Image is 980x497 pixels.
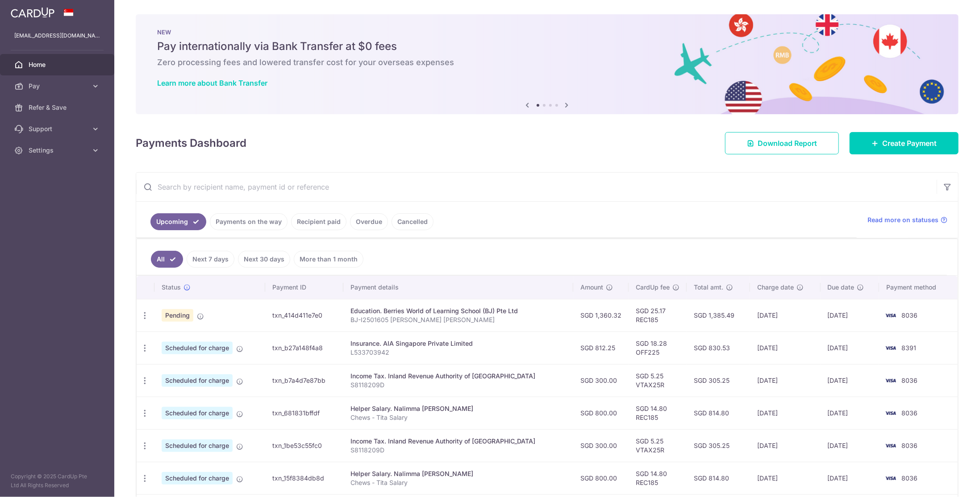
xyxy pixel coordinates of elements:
[901,311,917,319] span: 8036
[350,413,566,422] p: Chews - Tita Salary
[573,397,629,429] td: SGD 800.00
[11,7,54,18] img: CardUp
[265,364,343,397] td: txn_b7a4d7e87bb
[350,469,566,478] div: Helper Salary. Nalimma [PERSON_NAME]
[580,283,603,292] span: Amount
[821,462,880,494] td: [DATE]
[29,82,88,91] span: Pay
[157,39,937,54] h5: Pay internationally via Bank Transfer at $0 fees
[882,343,900,353] img: Bank Card
[901,442,917,449] span: 8036
[265,331,343,364] td: txn_b27a148f4a8
[294,251,363,268] a: More than 1 month
[265,276,343,299] th: Payment ID
[901,377,917,384] span: 8036
[162,283,181,292] span: Status
[79,6,97,14] span: Help
[162,407,233,419] span: Scheduled for charge
[850,132,959,154] a: Create Payment
[758,138,817,149] span: Download Report
[162,472,233,485] span: Scheduled for charge
[821,364,880,397] td: [DATE]
[882,375,900,386] img: Bank Card
[238,251,290,268] a: Next 30 days
[157,57,937,68] h6: Zero processing fees and lowered transfer cost for your overseas expenses
[210,213,288,230] a: Payments on the way
[750,299,820,331] td: [DATE]
[821,429,880,462] td: [DATE]
[725,132,839,154] a: Download Report
[350,348,566,357] p: L533703942
[350,478,566,487] p: Chews - Tita Salary
[14,31,100,40] p: [EMAIL_ADDRESS][DOMAIN_NAME]
[757,283,794,292] span: Charge date
[265,397,343,429] td: txn_681831bffdf
[636,283,670,292] span: CardUp fee
[291,213,346,230] a: Recipient paid
[821,299,880,331] td: [DATE]
[629,397,687,429] td: SGD 14.80 REC185
[750,364,820,397] td: [DATE]
[882,473,900,484] img: Bank Card
[867,215,947,224] a: Read more on statuses
[350,381,566,389] p: S8118209D
[694,283,723,292] span: Total amt.
[629,462,687,494] td: SGD 14.80 REC185
[162,439,233,452] span: Scheduled for charge
[750,429,820,462] td: [DATE]
[350,437,566,446] div: Income Tax. Inland Revenue Authority of [GEOGRAPHIC_DATA]
[392,213,434,230] a: Cancelled
[573,364,629,397] td: SGD 300.00
[882,440,900,451] img: Bank Card
[629,331,687,364] td: SGD 18.28 OFF225
[573,299,629,331] td: SGD 1,360.32
[882,408,900,418] img: Bank Card
[573,331,629,364] td: SGD 812.25
[187,251,234,268] a: Next 7 days
[350,315,566,324] p: BJ-I2501605 [PERSON_NAME] [PERSON_NAME]
[687,331,750,364] td: SGD 830.53
[687,397,750,429] td: SGD 814.80
[157,29,937,36] p: NEW
[901,344,916,352] span: 8391
[821,397,880,429] td: [DATE]
[687,462,750,494] td: SGD 814.80
[687,364,750,397] td: SGD 305.25
[265,299,343,331] td: txn_414d411e7e0
[629,429,687,462] td: SGD 5.25 VTAX25R
[629,299,687,331] td: SGD 25.17 REC185
[750,331,820,364] td: [DATE]
[350,372,566,381] div: Income Tax. Inland Revenue Authority of [GEOGRAPHIC_DATA]
[265,462,343,494] td: txn_15f8384db8d
[573,462,629,494] td: SGD 800.00
[882,138,937,149] span: Create Payment
[350,213,388,230] a: Overdue
[882,310,900,321] img: Bank Card
[879,276,958,299] th: Payment method
[573,429,629,462] td: SGD 300.00
[29,124,88,133] span: Support
[350,404,566,413] div: Helper Salary. Nalimma [PERSON_NAME]
[350,339,566,348] div: Insurance. AIA Singapore Private Limited
[350,446,566,455] p: S8118209D
[136,135,246,151] h4: Payments Dashboard
[687,299,750,331] td: SGD 1,385.49
[901,409,917,417] span: 8036
[157,79,267,87] a: Learn more about Bank Transfer
[29,103,88,112] span: Refer & Save
[867,215,938,224] span: Read more on statuses
[828,283,855,292] span: Due date
[29,146,88,155] span: Settings
[162,309,193,322] span: Pending
[750,462,820,494] td: [DATE]
[629,364,687,397] td: SGD 5.25 VTAX25R
[136,14,959,114] img: Bank transfer banner
[150,213,206,230] a: Upcoming
[29,60,88,69] span: Home
[136,173,937,201] input: Search by recipient name, payment id or reference
[162,374,233,387] span: Scheduled for charge
[901,474,917,482] span: 8036
[162,342,233,354] span: Scheduled for charge
[265,429,343,462] td: txn_1be53c55fc0
[821,331,880,364] td: [DATE]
